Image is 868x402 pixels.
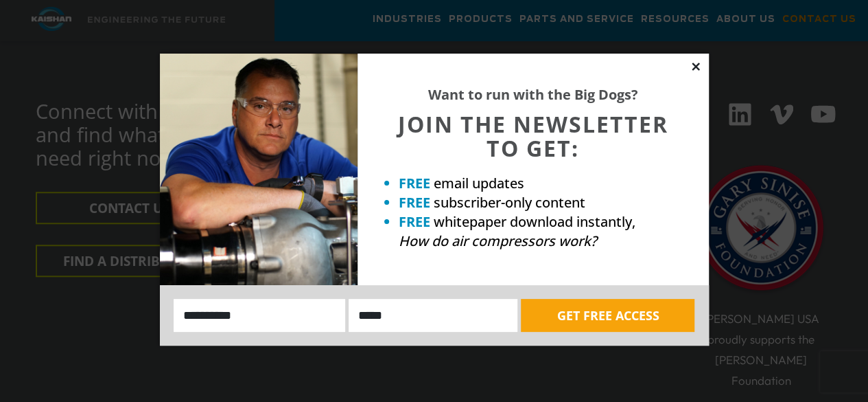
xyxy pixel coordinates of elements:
span: email updates [434,174,524,192]
input: Name: [174,299,346,332]
button: Close [690,60,702,73]
button: GET FREE ACCESS [521,299,694,332]
strong: FREE [399,212,430,231]
span: JOIN THE NEWSLETTER TO GET: [398,109,668,163]
span: subscriber-only content [434,193,585,212]
input: Email [349,299,517,332]
strong: Want to run with the Big Dogs? [428,85,638,104]
span: whitepaper download instantly, [434,212,635,231]
strong: FREE [399,193,430,212]
em: How do air compressors work? [399,232,597,250]
strong: FREE [399,174,430,192]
